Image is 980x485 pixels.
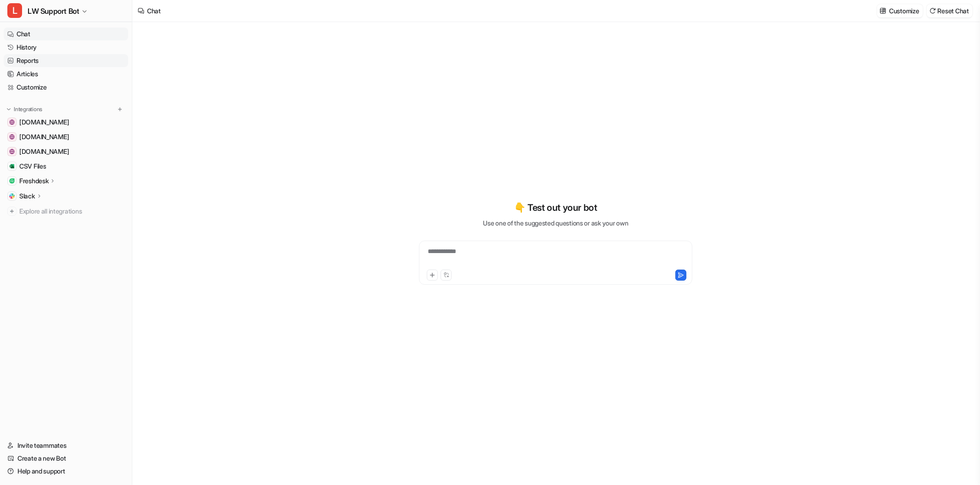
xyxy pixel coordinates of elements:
a: Help and support [4,465,128,478]
span: [DOMAIN_NAME] [19,132,69,141]
span: [DOMAIN_NAME] [19,147,69,156]
a: support.learnworlds.com[DOMAIN_NAME] [4,116,128,129]
img: explore all integrations [7,207,17,216]
span: Explore all integrations [19,204,125,219]
img: reset [929,7,936,14]
p: Integrations [14,106,42,113]
a: Explore all integrations [4,205,128,218]
a: CSV FilesCSV Files [4,160,128,173]
p: Freshdesk [19,176,48,186]
a: Invite teammates [4,439,128,452]
img: CSV Files [9,164,15,169]
span: [DOMAIN_NAME] [19,118,69,127]
img: Slack [9,193,15,199]
a: Customize [4,81,128,94]
span: LW Support Bot [28,5,79,17]
img: expand menu [6,106,12,113]
img: support.learnworlds.com [9,119,15,125]
img: www.learnworlds.dev [9,149,15,154]
button: Customize [877,4,923,17]
a: History [4,41,128,54]
a: www.learnworlds.com[DOMAIN_NAME] [4,130,128,143]
button: Reset Chat [927,4,973,17]
span: L [7,3,22,18]
a: Chat [4,28,128,40]
a: Reports [4,54,128,67]
img: Freshdesk [9,178,15,184]
a: Create a new Bot [4,452,128,465]
a: www.learnworlds.dev[DOMAIN_NAME] [4,145,128,158]
span: CSV Files [19,162,46,171]
p: Use one of the suggested questions or ask your own [483,218,628,228]
a: Articles [4,68,128,80]
img: customize [880,7,886,14]
div: Chat [147,6,161,16]
img: www.learnworlds.com [9,134,15,140]
img: menu_add.svg [117,106,123,113]
p: 👇 Test out your bot [514,201,597,214]
button: Integrations [4,105,45,114]
p: Customize [889,6,919,16]
p: Slack [19,192,35,201]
